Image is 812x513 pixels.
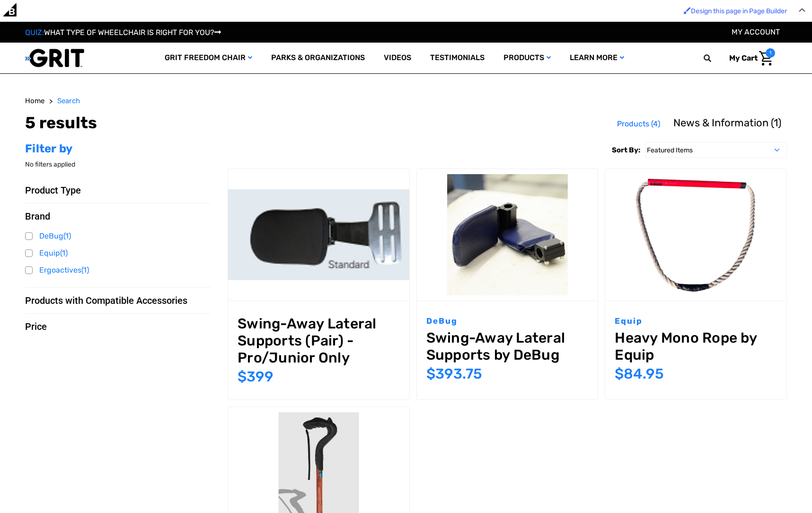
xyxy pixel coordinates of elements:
span: $393.75 [426,365,482,382]
label: Sort By: [612,142,640,158]
p: DeBug [426,315,589,327]
a: DeBug(1) [25,229,211,243]
span: $84.95 [615,365,664,382]
a: Swing-Away Lateral Supports (Pair) - Pro/Junior Only,$399.00 [238,315,400,366]
span: Brand [25,211,50,222]
a: Heavy Mono Rope by Equip,$84.95 [615,329,777,363]
nav: Breadcrumb [25,96,787,106]
span: My Cart [729,53,758,62]
button: Price [25,321,211,332]
a: Swing-Away Lateral Supports by DeBug,$393.75 [417,169,598,300]
img: Heavy Mono Rope by Equip [605,169,786,300]
span: Product Type [25,185,81,196]
img: Swing-Away Lateral Supports by DeBug [417,174,598,295]
button: Products with Compatible Accessories [25,295,211,306]
a: Enabled brush for page builder edit. Design this page in Page Builder [679,2,792,20]
a: Testimonials [421,43,494,73]
a: QUIZ:WHAT TYPE OF WHEELCHAIR IS RIGHT FOR YOU? [25,28,221,37]
span: Products (4) [617,119,660,128]
a: Ergoactives(1) [25,263,211,277]
a: Products [494,43,560,73]
a: Swing-Away Lateral Supports (Pair) - Pro/Junior Only,$399.00 [228,169,409,300]
h2: Filter by [25,142,211,156]
span: (1) [60,248,68,257]
a: Learn More [560,43,634,73]
span: (1) [81,265,89,274]
span: 1 [766,48,775,58]
button: Product Type [25,185,211,196]
a: GRIT Freedom Chair [155,43,262,73]
a: Search [57,96,80,106]
span: $399 [238,368,274,385]
a: Videos [374,43,421,73]
a: Home [25,96,44,106]
span: Design this page in Page Builder [691,7,787,15]
p: Equip [615,315,777,327]
span: Products with Compatible Accessories [25,295,187,306]
span: Search [57,97,80,105]
a: Equip(1) [25,246,211,260]
img: Swing-Away Lateral Hardware for the GRIT Freedom Chair: Pro [228,189,409,281]
button: Brand [25,211,211,222]
a: Cart with 1 items [722,48,775,68]
span: News & Information (1) [673,116,781,129]
img: GRIT All-Terrain Wheelchair and Mobility Equipment [25,48,84,68]
a: Parks & Organizations [262,43,374,73]
span: QUIZ: [25,28,44,37]
span: (1) [63,231,71,240]
span: Price [25,321,47,332]
span: Home [25,97,44,105]
p: No filters applied [25,159,211,169]
a: Swing-Away Lateral Supports by DeBug,$393.75 [426,329,589,363]
input: Search [708,48,722,68]
img: Cart [759,51,773,66]
img: Close Admin Bar [799,8,805,12]
img: Enabled brush for page builder edit. [683,7,691,14]
h1: 5 results [25,114,97,133]
a: Heavy Mono Rope by Equip,$84.95 [605,169,786,300]
a: Account [732,27,780,36]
